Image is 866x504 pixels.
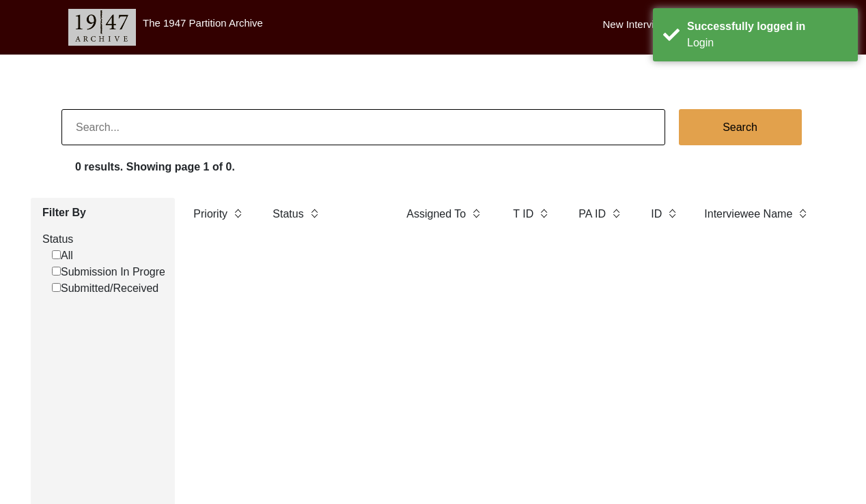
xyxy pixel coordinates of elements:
[61,109,665,145] input: Search...
[611,206,621,221] img: sort-button.png
[309,206,319,221] img: sort-button.png
[42,205,165,221] label: Filter By
[75,159,235,175] label: 0 results. Showing page 1 of 0.
[52,250,61,259] input: All
[471,206,481,221] img: sort-button.png
[52,264,176,280] label: Submission In Progress
[143,17,263,29] label: The 1947 Partition Archive
[603,17,667,33] label: New Interview
[679,109,802,145] button: Search
[651,206,662,222] label: ID
[513,206,533,222] label: T ID
[52,280,158,297] label: Submitted/Received
[578,206,606,222] label: PA ID
[52,248,73,264] label: All
[68,9,136,46] img: header-logo.png
[52,283,61,292] input: Submitted/Received
[52,267,61,276] input: Submission In Progress
[667,206,677,221] img: sort-button.png
[42,231,165,248] label: Status
[539,206,548,221] img: sort-button.png
[233,206,242,221] img: sort-button.png
[406,206,466,222] label: Assigned To
[273,206,303,222] label: Status
[687,35,848,51] div: Login
[193,206,227,222] label: Priority
[704,206,792,222] label: Interviewee Name
[687,18,848,35] div: Successfully logged in
[798,206,807,221] img: sort-button.png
